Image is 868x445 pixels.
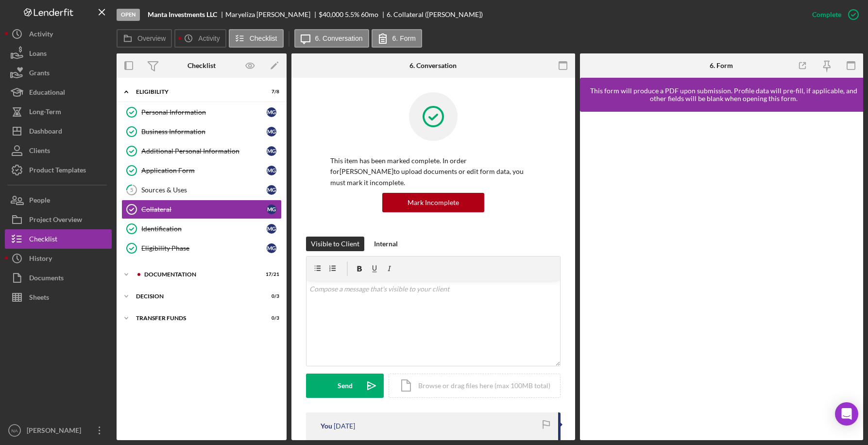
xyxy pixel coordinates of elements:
[369,237,403,251] button: Internal
[121,103,282,122] a: Personal InformationMG
[141,186,267,194] div: Sources & Uses
[315,34,363,42] label: 6. Conversation
[338,374,353,398] div: Send
[319,10,343,18] span: $40,000
[262,293,279,299] div: 0 / 3
[144,272,255,277] div: Documentation
[835,402,858,426] div: Open Intercom Messenger
[141,167,267,174] div: Application Form
[174,29,226,48] button: Activity
[141,225,267,233] div: Identification
[130,187,133,193] tspan: 5
[137,34,166,42] label: Overview
[136,315,255,321] div: Transfer Funds
[121,219,282,239] a: IdentificationMG
[141,205,267,213] div: Collateral
[294,29,369,48] button: 6. Conversation
[5,421,112,440] button: NA[PERSON_NAME]
[141,128,267,136] div: Business Information
[187,62,216,69] div: Checklist
[262,272,279,277] div: 17 / 21
[267,146,276,156] div: M G
[121,239,282,258] a: Eligibility PhaseMG
[24,421,87,443] div: [PERSON_NAME]
[382,193,484,212] button: Mark Incomplete
[802,5,863,24] button: Complete
[121,161,282,180] a: Application FormMG
[117,9,140,21] div: Open
[306,237,364,251] button: Visible to Client
[267,185,276,195] div: M G
[409,62,457,69] div: 6. Conversation
[408,193,459,212] div: Mark Incomplete
[136,89,255,95] div: Eligibility
[121,122,282,141] a: Business InformationMG
[267,127,276,137] div: M G
[121,180,282,200] a: 5Sources & UsesMG
[812,5,841,24] div: Complete
[148,11,217,18] b: Manta Investments LLC
[117,29,172,48] button: Overview
[267,224,276,234] div: M G
[141,108,267,116] div: Personal Information
[267,205,276,214] div: M G
[141,147,267,155] div: Additional Personal Information
[136,293,255,299] div: Decision
[361,11,378,18] div: 60 mo
[590,121,855,430] iframe: Lenderfit form
[306,374,384,398] button: Send
[250,34,277,42] label: Checklist
[334,422,355,430] time: 2025-10-01 02:12
[198,34,220,42] label: Activity
[229,29,284,48] button: Checklist
[387,11,483,18] div: 6. Collateral ([PERSON_NAME])
[225,11,319,18] div: Maryeliza [PERSON_NAME]
[267,166,276,175] div: M G
[262,315,279,321] div: 0 / 3
[267,107,276,117] div: M G
[121,141,282,161] a: Additional Personal InformationMG
[321,422,332,430] div: You
[374,237,398,251] div: Internal
[11,428,18,433] text: NA
[121,200,282,219] a: CollateralMG
[330,155,536,188] p: This item has been marked complete. In order for [PERSON_NAME] to upload documents or edit form d...
[141,244,267,252] div: Eligibility Phase
[710,62,733,69] div: 6. Form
